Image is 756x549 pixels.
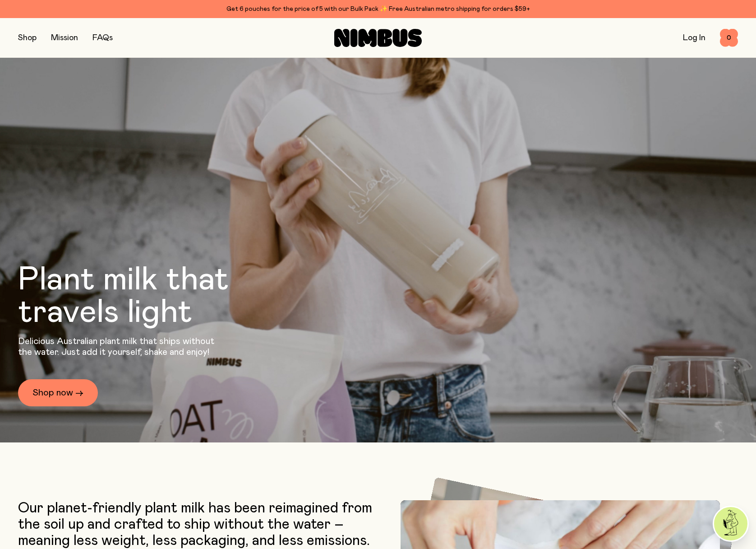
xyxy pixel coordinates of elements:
[18,336,220,358] p: Delicious Australian plant milk that ships without the water. Just add it yourself, shake and enjoy!
[683,34,705,42] a: Log In
[92,34,113,42] a: FAQs
[18,379,98,406] a: Shop now →
[18,4,738,14] div: Get 6 pouches for the price of 5 with our Bulk Pack ✨ Free Australian metro shipping for orders $59+
[51,34,78,42] a: Mission
[18,500,373,549] p: Our planet-friendly plant milk has been reimagined from the soil up and crafted to ship without t...
[720,29,738,47] button: 0
[714,507,747,540] img: agent
[18,264,278,329] h1: Plant milk that travels light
